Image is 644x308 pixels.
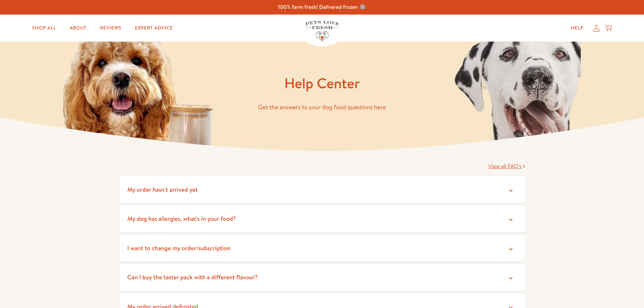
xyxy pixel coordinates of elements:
summary: I want to change my order/subscription [119,235,525,262]
summary: Can I buy the taster pack with a different flavour? [119,264,525,291]
img: Pets Love Fresh [305,21,339,41]
span: My dog has allergies, what's in your food? [127,214,236,223]
summary: My order hasn't arrived yet [119,176,525,203]
a: About [64,21,92,35]
span: View all FAQ's [488,163,522,170]
p: Get the answers to your dog food questions here [119,102,525,113]
span: I want to change my order/subscription [127,244,231,252]
summary: My dog has allergies, what's in your food? [119,206,525,232]
a: Reviews [95,21,127,35]
a: Expert Advice [129,21,178,35]
a: Shop All [27,21,61,35]
span: Can I buy the taster pack with a different flavour? [127,273,258,281]
span: My order hasn't arrived yet [127,185,198,194]
h1: Help Center [119,74,525,93]
a: Help [566,21,589,35]
a: View all FAQ's [488,163,525,170]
